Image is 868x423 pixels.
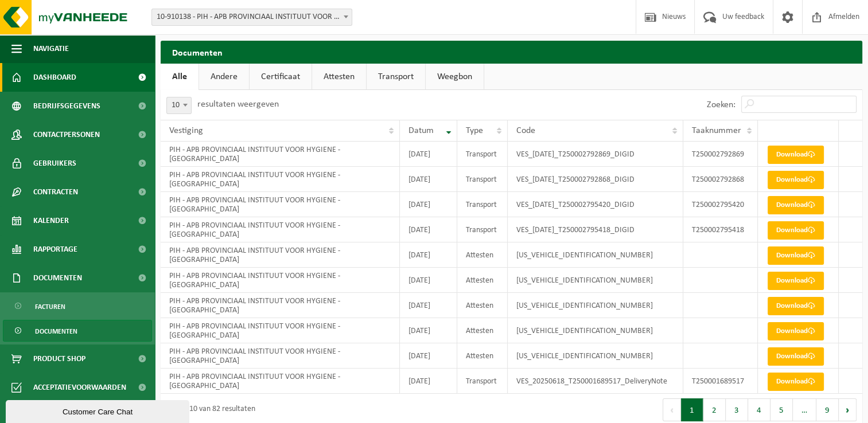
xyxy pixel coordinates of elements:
[457,293,508,318] td: Attesten
[400,318,457,343] td: [DATE]
[33,206,69,235] span: Kalender
[683,369,758,394] td: T250001689517
[770,398,793,421] button: 5
[408,126,434,135] span: Datum
[367,64,425,90] a: Transport
[151,9,352,26] span: 10-910138 - PIH - APB PROVINCIAAL INSTITUUT VOOR HYGIENE - ANTWERPEN
[400,192,457,217] td: [DATE]
[457,142,508,167] td: Transport
[400,268,457,293] td: [DATE]
[199,64,249,90] a: Andere
[466,126,483,135] span: Type
[161,369,400,394] td: PIH - APB PROVINCIAAL INSTITUUT VOOR HYGIENE - [GEOGRAPHIC_DATA]
[33,373,126,402] span: Acceptatievoorwaarden
[457,167,508,192] td: Transport
[683,142,758,167] td: T250002792869
[508,217,683,242] td: VES_[DATE]_T250002795418_DIGID
[508,142,683,167] td: VES_[DATE]_T250002792869_DIGID
[726,398,748,421] button: 3
[508,242,683,268] td: [US_VEHICLE_IDENTIFICATION_NUMBER]
[839,398,857,421] button: Next
[768,246,824,265] a: Download
[400,217,457,242] td: [DATE]
[6,398,192,423] iframe: chat widget
[768,146,824,164] a: Download
[152,9,352,25] span: 10-910138 - PIH - APB PROVINCIAAL INSTITUUT VOOR HYGIENE - ANTWERPEN
[33,34,69,63] span: Navigatie
[457,242,508,268] td: Attesten
[161,217,400,242] td: PIH - APB PROVINCIAAL INSTITUUT VOOR HYGIENE - [GEOGRAPHIC_DATA]
[161,318,400,343] td: PIH - APB PROVINCIAAL INSTITUUT VOOR HYGIENE - [GEOGRAPHIC_DATA]
[457,318,508,343] td: Attesten
[400,167,457,192] td: [DATE]
[166,97,192,114] span: 10
[161,41,862,63] h2: Documenten
[508,318,683,343] td: [US_VEHICLE_IDENTIFICATION_NUMBER]
[768,221,824,240] a: Download
[457,217,508,242] td: Transport
[166,399,255,420] div: 1 tot 10 van 82 resultaten
[683,217,758,242] td: T250002795418
[768,347,824,366] a: Download
[768,297,824,315] a: Download
[161,192,400,217] td: PIH - APB PROVINCIAAL INSTITUUT VOOR HYGIENE - [GEOGRAPHIC_DATA]
[400,293,457,318] td: [DATE]
[508,369,683,394] td: VES_20250618_T250001689517_DeliveryNote
[35,320,77,342] span: Documenten
[167,97,191,113] span: 10
[400,343,457,369] td: [DATE]
[161,167,400,192] td: PIH - APB PROVINCIAAL INSTITUUT VOOR HYGIENE - [GEOGRAPHIC_DATA]
[250,64,312,90] a: Certificaat
[3,320,152,342] a: Documenten
[768,272,824,290] a: Download
[707,100,735,109] label: Zoeken:
[508,268,683,293] td: [US_VEHICLE_IDENTIFICATION_NUMBER]
[703,398,726,421] button: 2
[508,293,683,318] td: [US_VEHICLE_IDENTIFICATION_NUMBER]
[400,242,457,268] td: [DATE]
[793,398,816,421] span: …
[768,373,824,391] a: Download
[748,398,770,421] button: 4
[516,126,535,135] span: Code
[33,344,85,373] span: Product Shop
[161,64,198,90] a: Alle
[197,100,279,109] label: resultaten weergeven
[816,398,839,421] button: 9
[169,126,203,135] span: Vestiging
[33,235,77,264] span: Rapportage
[33,149,76,178] span: Gebruikers
[33,178,78,206] span: Contracten
[457,343,508,369] td: Attesten
[400,369,457,394] td: [DATE]
[426,64,484,90] a: Weegbon
[768,196,824,214] a: Download
[161,293,400,318] td: PIH - APB PROVINCIAAL INSTITUUT VOOR HYGIENE - [GEOGRAPHIC_DATA]
[508,167,683,192] td: VES_[DATE]_T250002792868_DIGID
[681,398,703,421] button: 1
[663,398,681,421] button: Previous
[692,126,741,135] span: Taaknummer
[3,295,152,317] a: Facturen
[161,242,400,268] td: PIH - APB PROVINCIAAL INSTITUUT VOOR HYGIENE - [GEOGRAPHIC_DATA]
[457,369,508,394] td: Transport
[33,120,100,149] span: Contactpersonen
[683,167,758,192] td: T250002792868
[508,343,683,369] td: [US_VEHICLE_IDENTIFICATION_NUMBER]
[400,142,457,167] td: [DATE]
[768,322,824,340] a: Download
[768,171,824,189] a: Download
[33,264,82,292] span: Documenten
[35,296,65,318] span: Facturen
[683,192,758,217] td: T250002795420
[312,64,366,90] a: Attesten
[33,92,100,120] span: Bedrijfsgegevens
[161,343,400,369] td: PIH - APB PROVINCIAAL INSTITUUT VOOR HYGIENE - [GEOGRAPHIC_DATA]
[457,268,508,293] td: Attesten
[161,268,400,293] td: PIH - APB PROVINCIAAL INSTITUUT VOOR HYGIENE - [GEOGRAPHIC_DATA]
[33,63,76,92] span: Dashboard
[161,142,400,167] td: PIH - APB PROVINCIAAL INSTITUUT VOOR HYGIENE - [GEOGRAPHIC_DATA]
[508,192,683,217] td: VES_[DATE]_T250002795420_DIGID
[457,192,508,217] td: Transport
